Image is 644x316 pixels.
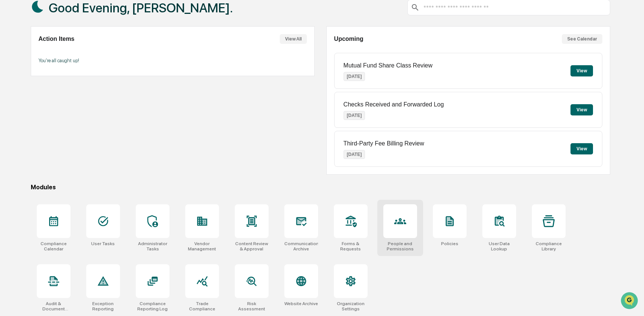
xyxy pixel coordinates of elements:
div: Compliance Calendar [37,241,71,252]
span: Attestations [62,94,93,102]
div: Administrator Tasks [136,241,170,252]
button: View All [280,34,307,44]
button: View [570,104,593,115]
p: Third-Party Fee Billing Review [344,140,424,147]
h1: Good Evening, [PERSON_NAME]. [49,0,233,15]
h2: Action Items [39,36,75,42]
a: 🔎Data Lookup [5,106,50,119]
div: 🗄️ [54,95,60,101]
div: Compliance Reporting Log [136,301,170,312]
div: Audit & Document Logs [37,301,71,312]
div: People and Permissions [383,241,417,252]
button: View [570,143,593,154]
h2: Upcoming [334,36,363,42]
button: View [570,65,593,76]
div: Website Archive [284,301,318,306]
div: 🖐️ [8,95,14,101]
p: How can we help? [8,16,137,28]
div: Start new chat [26,57,123,65]
iframe: Open customer support [620,291,640,312]
div: User Tasks [91,241,115,246]
div: 🔎 [8,109,14,115]
a: 🖐️Preclearance [5,91,51,105]
div: Vendor Management [185,241,219,252]
div: Exception Reporting [86,301,120,312]
div: Forms & Requests [334,241,368,252]
img: 1746055101610-c473b297-6a78-478c-a979-82029cc54cd1 [8,57,21,71]
span: Pylon [75,127,91,133]
div: Risk Assessment [235,301,269,312]
div: Compliance Library [532,241,566,252]
p: [DATE] [344,111,365,120]
p: [DATE] [344,150,365,159]
div: Content Review & Approval [235,241,269,252]
button: See Calendar [562,34,602,44]
p: [DATE] [344,72,365,81]
div: Communications Archive [284,241,318,252]
p: You're all caught up! [39,58,307,63]
button: Start new chat [128,60,137,69]
div: We're available if you need us! [26,65,95,71]
div: Organization Settings [334,301,368,312]
p: Checks Received and Forwarded Log [344,101,444,108]
p: Mutual Fund Share Class Review [344,62,432,69]
div: Policies [441,241,458,246]
a: Powered byPylon [53,127,91,133]
div: Trade Compliance [185,301,219,312]
a: 🗄️Attestations [51,91,96,105]
span: Preclearance [15,94,48,102]
div: Modules [31,184,610,191]
span: Data Lookup [15,109,47,116]
div: User Data Lookup [482,241,516,252]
